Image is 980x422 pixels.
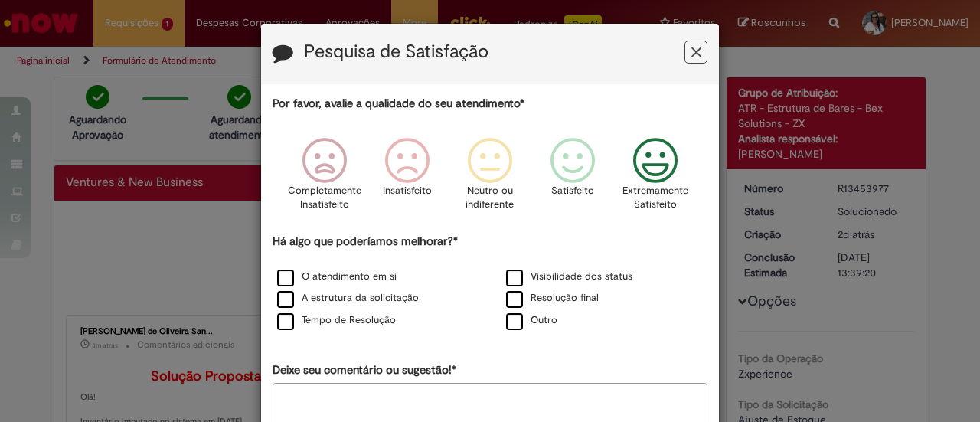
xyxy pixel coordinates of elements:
div: Satisfeito [534,126,612,231]
div: Insatisfeito [368,126,446,231]
label: Outro [506,313,557,328]
p: Satisfeito [551,184,594,198]
p: Neutro ou indiferente [462,184,518,212]
label: A estrutura da solicitação [277,291,419,306]
p: Insatisfeito [383,184,432,198]
label: Deixe seu comentário ou sugestão!* [273,362,456,378]
div: Neutro ou indiferente [451,126,529,231]
label: Resolução final [506,291,599,306]
p: Extremamente Satisfeito [622,184,688,212]
label: Visibilidade dos status [506,270,632,284]
div: Extremamente Satisfeito [616,126,694,231]
label: Tempo de Resolução [277,313,396,328]
p: Completamente Insatisfeito [288,184,361,212]
label: Pesquisa de Satisfação [304,42,488,62]
div: Há algo que poderíamos melhorar?* [273,234,707,332]
div: Completamente Insatisfeito [285,126,363,231]
label: O atendimento em si [277,270,397,284]
label: Por favor, avalie a qualidade do seu atendimento* [273,96,524,112]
